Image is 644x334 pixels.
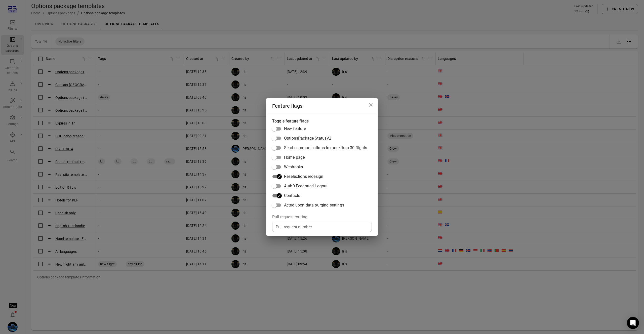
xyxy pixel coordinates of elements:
[284,145,367,151] span: Send communications to more than 30 flights
[266,98,378,114] h2: Feature flags
[366,100,376,110] button: Close dialog
[272,214,307,220] legend: Pull request routing
[272,118,309,124] legend: Toggle feature flags
[284,183,328,189] span: Auth0 Federated Logout
[284,126,306,132] span: New feature
[284,135,331,141] span: OptionsPackage StatusV2
[284,202,344,208] span: Acted upon data purging settings
[284,154,305,160] span: Home page
[284,193,300,199] span: Contacts
[284,174,323,180] span: Reselections redesign
[284,164,303,170] span: Webhooks
[627,317,639,329] div: Open Intercom Messenger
